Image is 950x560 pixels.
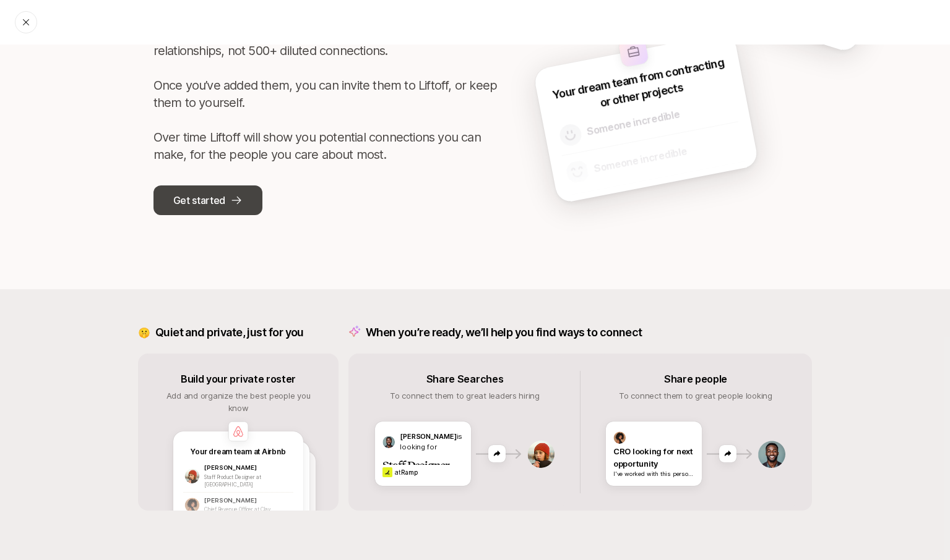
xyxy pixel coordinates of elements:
p: I've worked with this person at Intercom and they are a great leader [613,470,694,477]
span: To connect them to great leaders hiring [390,391,540,401]
p: Staff Designer [382,457,464,465]
img: avatar-4.png [382,436,395,448]
span: To connect them to great people looking [619,391,772,401]
span: Add and organize the best people you know [166,391,311,413]
img: other-company-logo.svg [617,36,648,67]
img: avatar-4.png [758,440,785,468]
img: company-logo.png [228,422,248,441]
p: Your dream team at Airbnb [191,446,285,457]
p: at [395,468,417,477]
button: Get started [153,185,262,215]
span: [PERSON_NAME] [400,432,457,441]
p: We’ll guide you in adding the best people you know. Real relationships, not 500+ diluted connecti... [153,25,500,163]
p: Quiet and private, just for you [155,324,304,341]
p: Get started [173,192,225,208]
img: avatar-2.png [613,431,626,444]
p: Share people [664,371,727,387]
p: 🤫 [138,325,150,341]
p: is looking for [400,431,464,452]
p: CRO looking for next opportunity [613,445,694,470]
p: Share Searches [426,371,504,387]
img: f92ccad0_b811_468c_8b5a_ad63715c99b3.jpg [382,467,392,477]
span: Ramp [401,469,418,476]
p: Build your private roster [181,371,296,387]
p: [PERSON_NAME] [204,464,293,473]
p: Your dream team from contracting or other projects [548,53,731,120]
img: avatar-1.png [527,440,555,468]
p: When you’re ready, we’ll help you find ways to connect [366,324,642,341]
